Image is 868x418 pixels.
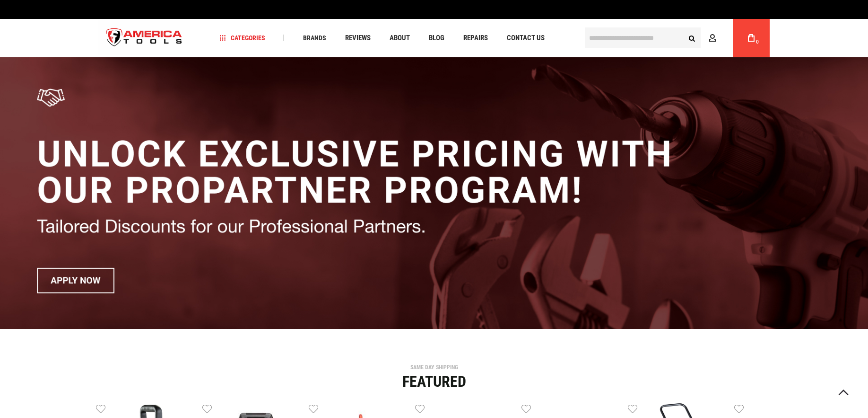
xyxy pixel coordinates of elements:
a: Categories [216,32,269,44]
div: SAME DAY SHIPPING [96,365,772,370]
div: Featured [96,374,772,389]
span: Contact Us [507,35,545,42]
a: Contact Us [503,32,549,44]
span: Brands [303,35,326,41]
a: Brands [299,32,330,44]
span: Reviews [345,35,371,42]
span: 0 [756,39,759,44]
button: Search [683,29,701,47]
span: About [390,35,410,42]
img: America Tools [98,20,190,56]
span: Categories [220,35,265,41]
a: Blog [425,32,449,44]
span: Blog [429,35,444,42]
a: About [385,32,414,44]
a: Repairs [459,32,492,44]
span: Repairs [463,35,488,42]
a: store logo [98,20,190,56]
a: 0 [742,19,760,57]
a: Reviews [341,32,375,44]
